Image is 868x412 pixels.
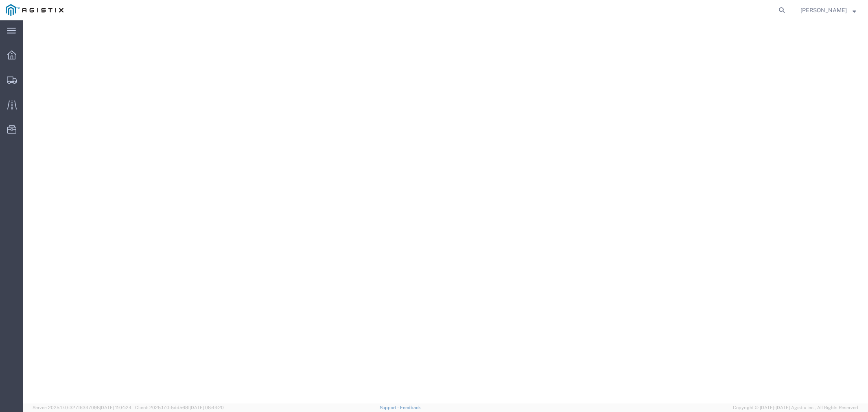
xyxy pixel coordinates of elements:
img: logo [6,4,63,16]
span: [DATE] 11:04:24 [100,405,131,410]
iframe: FS Legacy Container [23,20,868,403]
span: Server: 2025.17.0-327f6347098 [33,405,131,410]
button: [PERSON_NAME] [800,5,857,15]
span: Client: 2025.17.0-5dd568f [135,405,224,410]
span: Andy Schwimmer [800,6,847,15]
span: Copyright © [DATE]-[DATE] Agistix Inc., All Rights Reserved [733,404,858,411]
a: Feedback [400,405,421,410]
span: [DATE] 08:44:20 [190,405,224,410]
a: Support [380,405,400,410]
